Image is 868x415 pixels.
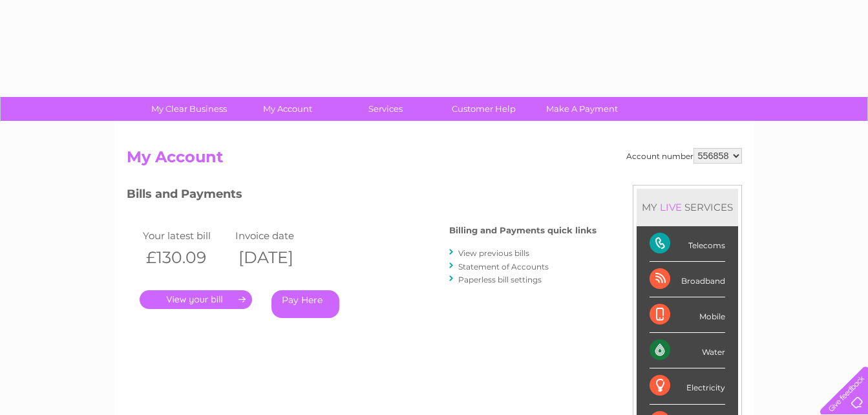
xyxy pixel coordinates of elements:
h2: My Account [127,148,742,173]
td: Invoice date [232,227,325,244]
a: Customer Help [430,97,537,121]
div: Electricity [650,368,725,404]
a: . [140,290,252,309]
h3: Bills and Payments [127,185,597,207]
a: Paperless bill settings [458,275,542,284]
div: Mobile [650,297,725,333]
a: Statement of Accounts [458,262,549,271]
th: £130.09 [140,244,233,271]
a: Make A Payment [529,97,635,121]
div: LIVE [657,201,684,213]
a: My Account [234,97,341,121]
div: Broadband [650,262,725,297]
a: Services [332,97,439,121]
a: View previous bills [458,248,529,258]
div: Telecoms [650,226,725,262]
h4: Billing and Payments quick links [449,226,597,235]
div: Account number [626,148,742,164]
th: [DATE] [232,244,325,271]
div: Water [650,333,725,368]
div: MY SERVICES [637,189,738,226]
a: Pay Here [271,290,339,318]
a: My Clear Business [136,97,242,121]
td: Your latest bill [140,227,233,244]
